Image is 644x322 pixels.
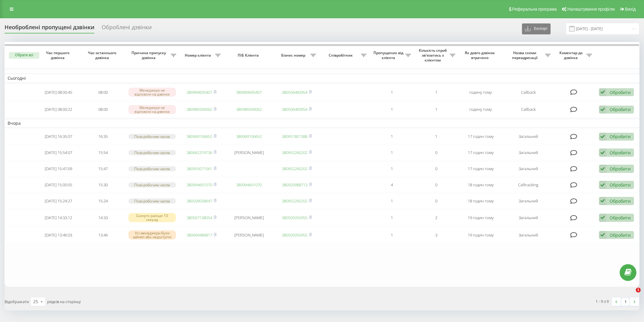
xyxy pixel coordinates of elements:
[322,53,361,58] span: Співробітник
[282,134,307,139] a: 380951801388
[458,129,503,144] td: 17 годин тому
[282,198,307,204] a: 380952260202
[81,177,125,192] td: 15:30
[187,150,212,155] a: 380662374736
[102,24,152,33] div: Оброблені дзвінки
[373,51,405,60] span: Пропущених від клієнта
[414,101,458,117] td: 1
[36,210,81,226] td: [DATE] 14:33:12
[236,107,262,112] a: 380989269062
[128,134,176,139] div: Поза робочим часом
[369,101,414,117] td: 1
[278,53,310,58] span: Бізнес номер
[610,215,631,221] div: Обробити
[503,177,554,192] td: Calltracking
[414,145,458,160] td: 0
[458,84,503,100] td: годину тому
[282,89,307,95] a: 380506483954
[636,288,641,292] span: 1
[81,227,125,243] td: 13:46
[81,129,125,144] td: 16:35
[458,210,503,226] td: 19 годин тому
[596,298,609,304] div: 1 - 9 з 9
[81,101,125,117] td: 08:00
[458,177,503,192] td: 18 годин тому
[81,210,125,226] td: 14:33
[36,227,81,243] td: [DATE] 13:46:03
[128,105,176,114] div: Менеджери не відповіли на дзвінок
[414,194,458,208] td: 0
[187,166,212,171] a: 380955071061
[625,7,636,12] span: Вихід
[187,134,212,139] a: 380969106652
[128,182,176,187] div: Поза робочим часом
[282,150,307,155] a: 380952260202
[47,299,81,304] span: рядків на сторінці
[36,145,81,160] td: [DATE] 15:54:07
[128,150,176,155] div: Поза робочим часом
[81,161,125,176] td: 15:47
[187,89,212,95] a: 380969605407
[414,227,458,243] td: 3
[187,198,212,204] a: 380509058697
[236,89,262,95] a: 380969605407
[369,194,414,208] td: 1
[224,227,275,243] td: [PERSON_NAME]
[610,150,631,156] div: Обробити
[187,107,212,112] a: 380989269062
[369,129,414,144] td: 1
[458,145,503,160] td: 17 годин тому
[621,297,630,306] a: 1
[187,215,212,220] a: 380507138054
[81,145,125,160] td: 15:54
[41,51,76,60] span: Час першого дзвінка
[36,101,81,117] td: [DATE] 08:00:22
[414,84,458,100] td: 1
[229,53,269,58] span: ПІБ Клієнта
[5,74,639,83] td: Сьогодні
[369,177,414,192] td: 4
[610,107,631,112] div: Обробити
[5,24,94,33] div: Необроблені пропущені дзвінки
[610,89,631,95] div: Обробити
[36,194,81,208] td: [DATE] 15:24:27
[187,182,212,187] a: 380994601070
[610,182,631,188] div: Обробити
[506,51,545,60] span: Назва схеми переадресації
[282,107,307,112] a: 380506483954
[128,213,176,222] div: Скинуто раніше 10 секунд
[33,299,38,305] div: 25
[182,53,215,58] span: Номер клієнта
[369,145,414,160] td: 1
[610,198,631,204] div: Обробити
[458,101,503,117] td: годину тому
[503,210,554,226] td: Загальний
[128,88,176,97] div: Менеджери не відповіли на дзвінок
[503,129,554,144] td: Загальний
[610,134,631,139] div: Обробити
[458,227,503,243] td: 19 годин тому
[623,288,638,302] iframe: Intercom live chat
[128,198,176,204] div: Поза робочим часом
[282,166,307,171] a: 380952260202
[5,299,29,304] span: Відображати
[503,227,554,243] td: Загальний
[36,84,81,100] td: [DATE] 08:00:45
[128,51,170,60] span: Причина пропуску дзвінка
[414,129,458,144] td: 1
[236,182,262,187] a: 380994601070
[464,51,498,60] span: Як довго дзвінок втрачено
[128,230,176,240] div: Усі менеджери були зайняті або недоступні
[610,232,631,238] div: Обробити
[36,129,81,144] td: [DATE] 16:35:07
[522,23,551,34] button: Експорт
[36,161,81,176] td: [DATE] 15:47:09
[81,194,125,208] td: 15:24
[369,84,414,100] td: 1
[36,177,81,192] td: [DATE] 15:00:05
[557,51,586,60] span: Коментар до дзвінка
[282,232,307,238] a: 380505055955
[224,145,275,160] td: [PERSON_NAME]
[458,194,503,208] td: 18 годин тому
[414,210,458,226] td: 2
